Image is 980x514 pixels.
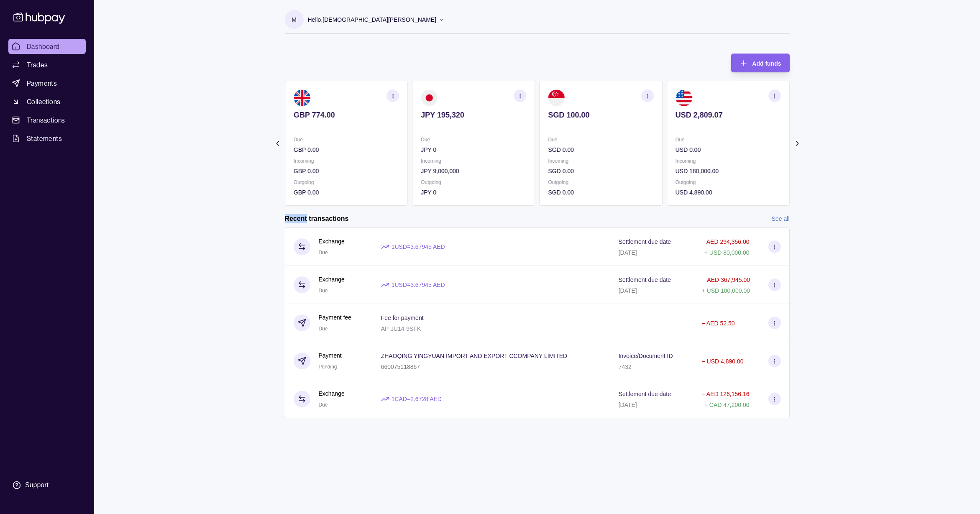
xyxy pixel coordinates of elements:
[381,325,421,332] p: AP-JU14-9SFK
[675,166,780,176] p: USD 180,000.00
[675,188,780,197] p: USD 4,890.00
[619,249,637,256] p: [DATE]
[319,313,352,322] p: Payment fee
[548,188,653,197] p: SGD 0.00
[421,90,438,106] img: jp
[619,287,637,294] p: [DATE]
[619,401,637,408] p: [DATE]
[619,391,671,397] p: Settlement due date
[675,110,780,120] p: USD 2,809.07
[772,214,790,223] a: See all
[548,90,565,106] img: sg
[421,166,526,176] p: JPY 9,000,000
[381,353,568,359] p: ZHAOQING YINGYUAN IMPORT AND EXPORT CCOMPANY LIMITED
[548,135,653,144] p: Due
[8,94,86,109] a: Collections
[294,166,399,176] p: GBP 0.00
[701,358,743,365] p: − USD 4,890.00
[391,394,442,404] p: 1 CAD = 2.6728 AED
[8,76,86,91] a: Payments
[319,364,337,370] span: Pending
[619,238,671,245] p: Settlement due date
[702,276,750,283] p: − AED 367,945.00
[701,287,750,294] p: + USD 100,000.00
[548,145,653,154] p: SGD 0.00
[8,113,86,128] a: Transactions
[701,238,749,245] p: − AED 294,356.00
[548,166,653,176] p: SGD 0.00
[421,110,526,120] p: JPY 195,320
[675,156,780,166] p: Incoming
[701,391,749,397] p: − AED 126,156.16
[308,15,437,24] p: Hello, [DEMOGRAPHIC_DATA][PERSON_NAME]
[294,110,399,120] p: GBP 774.00
[548,110,653,120] p: SGD 100.00
[421,178,526,187] p: Outgoing
[319,275,345,284] p: Exchange
[421,156,526,166] p: Incoming
[319,402,328,408] span: Due
[27,115,65,125] span: Transactions
[292,15,297,24] p: M
[294,145,399,154] p: GBP 0.00
[381,315,424,321] p: Fee for payment
[675,178,780,187] p: Outgoing
[548,156,653,166] p: Incoming
[619,363,632,370] p: 7432
[8,39,86,54] a: Dashboard
[619,353,673,359] p: Invoice/Document ID
[704,249,750,256] p: + USD 80,000.00
[319,250,328,256] span: Due
[619,276,671,283] p: Settlement due date
[27,60,48,70] span: Trades
[8,57,86,72] a: Trades
[27,97,60,107] span: Collections
[294,156,399,166] p: Incoming
[752,60,781,67] span: Add funds
[27,133,62,143] span: Statements
[391,242,445,251] p: 1 USD = 3.67945 AED
[294,135,399,144] p: Due
[319,326,328,332] span: Due
[548,178,653,187] p: Outgoing
[27,41,60,51] span: Dashboard
[421,145,526,154] p: JPY 0
[675,145,780,154] p: USD 0.00
[27,78,57,88] span: Payments
[294,178,399,187] p: Outgoing
[731,54,789,72] button: Add funds
[675,135,780,144] p: Due
[319,351,342,360] p: Payment
[319,237,345,246] p: Exchange
[704,401,750,408] p: + CAD 47,200.00
[391,280,445,289] p: 1 USD = 3.67945 AED
[8,476,86,494] a: Support
[421,135,526,144] p: Due
[294,188,399,197] p: GBP 0.00
[319,389,345,398] p: Exchange
[319,288,328,294] span: Due
[25,481,49,490] div: Support
[285,214,349,223] h2: Recent transactions
[8,131,86,146] a: Statements
[294,90,310,106] img: gb
[421,188,526,197] p: JPY 0
[381,363,420,370] p: 660075118867
[675,90,692,106] img: us
[701,320,734,327] p: − AED 52.50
